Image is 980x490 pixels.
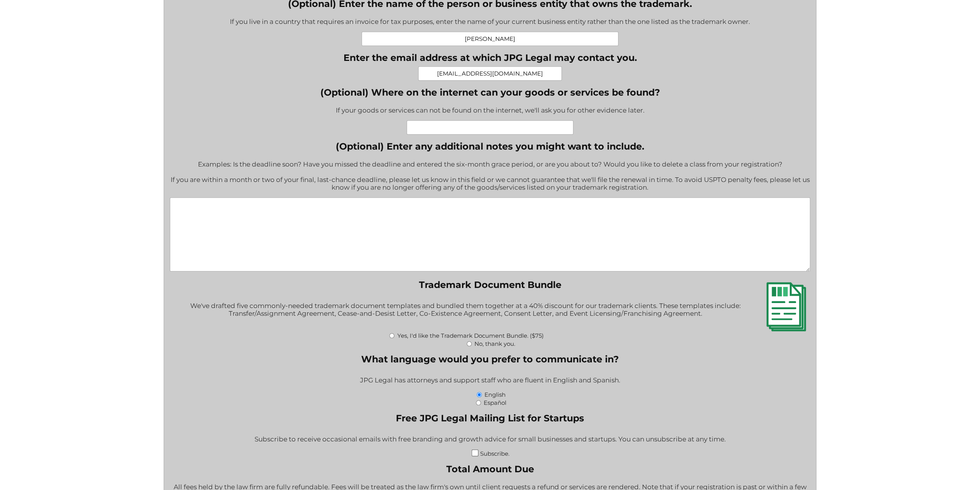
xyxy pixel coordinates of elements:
div: Examples: Is the deadline soon? Have you missed the deadline and entered the six-month grace peri... [170,155,810,197]
label: (Optional) Where on the internet can your goods or services be found? [320,87,660,98]
div: We've drafted five commonly-needed trademark document templates and bundled them together at a 40... [170,297,810,331]
img: Trademark Document Bundle [761,282,810,331]
div: If your goods or services can not be found on the internet, we'll ask you for other evidence later. [320,101,660,120]
div: JPG Legal has attorneys and support staff who are fluent in English and Spanish. [170,371,810,390]
label: Total Amount Due [170,463,810,475]
label: English [484,391,506,398]
label: Español [484,399,506,406]
legend: Free JPG Legal Mailing List for Startups [396,413,584,424]
label: Yes, I'd like the Trademark Document Bundle. ($75) [397,332,543,339]
div: Subscribe to receive occasional emails with free branding and growth advice for small businesses ... [170,430,810,449]
legend: What language would you prefer to communicate in? [361,354,619,365]
label: Enter the email address at which JPG Legal may contact you. [343,52,637,63]
label: Subscribe. [480,450,509,457]
div: If you live in a country that requires an invoice for tax purposes, enter the name of your curren... [230,13,750,32]
label: (Optional) Enter any additional notes you might want to include. [170,141,810,152]
label: No, thank you. [474,340,515,347]
legend: Trademark Document Bundle [419,279,561,290]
